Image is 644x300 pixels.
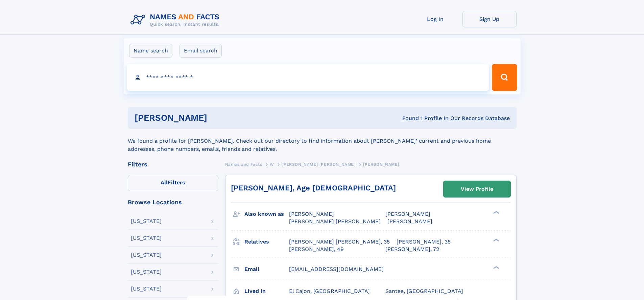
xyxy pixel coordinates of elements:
[128,11,225,29] img: Logo Names and Facts
[408,11,462,27] a: Log In
[131,269,162,275] div: [US_STATE]
[492,64,517,91] button: Search Button
[128,129,517,153] div: We found a profile for [PERSON_NAME]. Check out our directory to find information about [PERSON_N...
[492,265,500,270] div: ❯
[289,266,384,272] span: [EMAIL_ADDRESS][DOMAIN_NAME]
[131,235,162,241] div: [US_STATE]
[282,160,355,168] a: [PERSON_NAME] [PERSON_NAME]
[387,218,432,225] span: [PERSON_NAME]
[461,181,493,197] div: View Profile
[131,252,162,258] div: [US_STATE]
[444,181,510,197] a: View Profile
[492,238,500,242] div: ❯
[270,160,274,168] a: W
[385,246,439,253] a: [PERSON_NAME], 72
[128,175,218,191] label: Filters
[385,288,463,294] span: Santee, [GEOGRAPHIC_DATA]
[244,236,289,248] h3: Relatives
[135,114,305,122] h1: [PERSON_NAME]
[244,285,289,297] h3: Lived in
[225,160,262,168] a: Names and Facts
[127,64,489,91] input: search input
[289,246,344,253] a: [PERSON_NAME], 49
[131,218,162,224] div: [US_STATE]
[128,161,218,167] div: Filters
[128,199,218,205] div: Browse Locations
[129,44,172,58] label: Name search
[289,288,370,294] span: El Cajon, [GEOGRAPHIC_DATA]
[161,179,168,186] span: All
[305,115,510,122] div: Found 1 Profile In Our Records Database
[244,263,289,275] h3: Email
[180,44,222,58] label: Email search
[462,11,517,27] a: Sign Up
[363,162,399,167] span: [PERSON_NAME]
[492,210,500,215] div: ❯
[131,286,162,292] div: [US_STATE]
[244,208,289,220] h3: Also known as
[397,238,451,246] a: [PERSON_NAME], 35
[289,218,381,225] span: [PERSON_NAME] [PERSON_NAME]
[289,238,390,246] a: [PERSON_NAME] [PERSON_NAME], 35
[385,211,430,217] span: [PERSON_NAME]
[282,162,355,167] span: [PERSON_NAME] [PERSON_NAME]
[270,162,274,167] span: W
[289,211,334,217] span: [PERSON_NAME]
[231,184,396,192] a: [PERSON_NAME], Age [DEMOGRAPHIC_DATA]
